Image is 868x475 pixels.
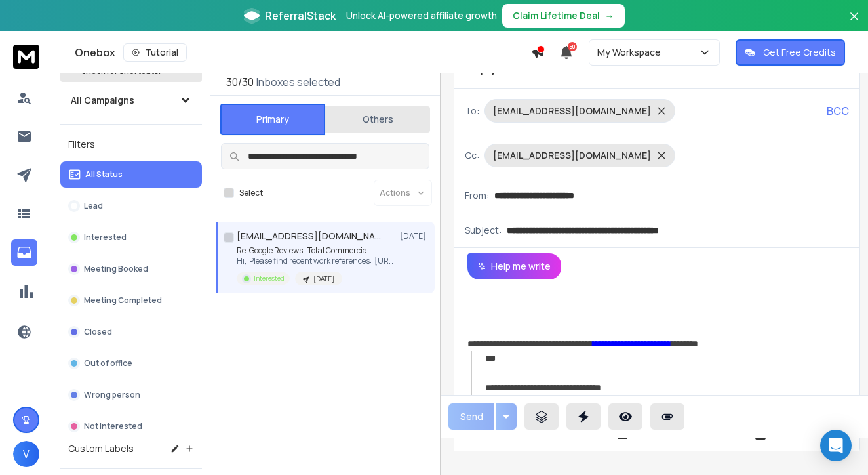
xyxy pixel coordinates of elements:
p: Meeting Booked [84,264,148,274]
div: Onebox [75,43,531,62]
p: Meeting Completed [84,295,162,306]
p: Not Interested [84,421,142,432]
div: Open Intercom Messenger [820,430,852,461]
p: Interested [84,232,127,243]
button: Meeting Booked [60,256,202,282]
p: Closed [84,327,112,337]
p: Subject: [465,224,502,237]
p: All Status [85,169,123,180]
p: To: [465,104,479,117]
p: Hi, Please find recent work references: [URL][DOMAIN_NAME] [[URL][DOMAIN_NAME]] [URL][DOMAIN_NAME... [237,256,394,266]
p: BCC [827,103,849,119]
h3: Custom Labels [68,442,134,455]
button: Not Interested [60,413,202,440]
button: Meeting Completed [60,287,202,314]
p: [DATE] [313,274,334,284]
p: Lead [84,201,103,211]
button: Interested [60,224,202,251]
button: Primary [220,104,325,135]
p: Interested [254,274,285,283]
h3: Inboxes selected [256,74,340,90]
p: Unlock AI-powered affiliate growth [346,9,497,22]
button: All Status [60,161,202,188]
span: → [605,9,614,22]
h3: Filters [60,135,202,154]
button: Others [325,105,430,134]
p: Out of office [84,358,132,369]
h1: [EMAIL_ADDRESS][DOMAIN_NAME] [237,230,381,243]
p: My Workspace [597,46,666,59]
p: From: [465,189,489,202]
p: Cc: [465,149,479,162]
p: [EMAIL_ADDRESS][DOMAIN_NAME] [493,104,651,117]
p: Wrong person [84,390,140,400]
button: Wrong person [60,382,202,408]
button: Claim Lifetime Deal→ [502,4,625,28]
label: Select [239,188,263,198]
p: Re: Google Reviews- Total Commercial [237,245,394,256]
button: V [13,441,39,467]
span: 30 / 30 [226,74,254,90]
button: Lead [60,193,202,219]
button: Help me write [467,253,561,279]
p: [EMAIL_ADDRESS][DOMAIN_NAME] [493,149,651,162]
span: ReferralStack [265,8,336,24]
span: 50 [568,42,577,51]
button: Tutorial [123,43,187,62]
h1: All Campaigns [71,94,134,107]
button: Closed [60,319,202,345]
p: [DATE] [400,231,429,241]
button: Out of office [60,350,202,377]
p: Get Free Credits [763,46,836,59]
button: Close banner [846,8,863,39]
button: All Campaigns [60,87,202,114]
button: Get Free Credits [736,39,845,66]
